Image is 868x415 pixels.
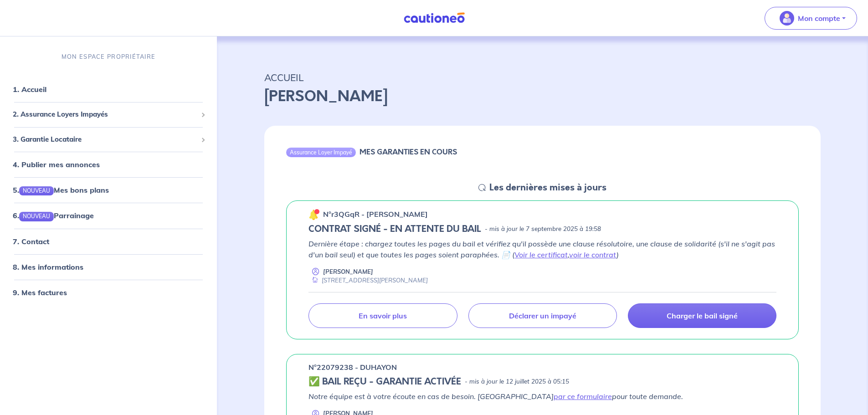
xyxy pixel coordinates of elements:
p: Déclarer un impayé [509,311,576,320]
p: MON ESPACE PROPRIÉTAIRE [62,52,155,61]
div: 6.NOUVEAUParrainage [4,206,213,225]
span: 2. Assurance Loyers Impayés [13,109,197,120]
div: state: CONTRACT-SIGNED, Context: NEW,CHOOSE-CERTIFICATE,ALONE,RENTER-DOCUMENTS [308,224,776,235]
p: - mis à jour le 7 septembre 2025 à 19:58 [485,225,601,234]
a: Déclarer un impayé [468,303,617,328]
p: n°22079238 - DUHAYON [308,362,397,373]
a: En savoir plus [308,303,457,328]
a: par ce formulaire [554,392,612,401]
div: state: CONTRACT-VALIDATED, Context: ,MAYBE-CERTIFICATE,,LESSOR-DOCUMENTS,IS-ODEALIM [308,376,776,387]
a: 4. Publier mes annonces [13,160,100,169]
a: Voir le certificat [514,250,568,259]
a: 8. Mes informations [13,262,83,272]
p: Charger le bail signé [667,311,738,320]
p: - mis à jour le 12 juillet 2025 à 05:15 [465,377,569,386]
a: 6.NOUVEAUParrainage [13,211,94,220]
h5: Les dernières mises à jours [489,182,606,193]
p: Notre équipe est à votre écoute en cas de besoin. [GEOGRAPHIC_DATA] pour toute demande. [308,391,776,402]
a: voir le contrat [569,250,616,259]
div: 1. Accueil [4,80,213,98]
p: [PERSON_NAME] [323,267,373,276]
div: 2. Assurance Loyers Impayés [4,106,213,123]
h5: CONTRAT SIGNÉ - EN ATTENTE DU BAIL [308,224,481,235]
div: 9. Mes factures [4,283,213,302]
p: En savoir plus [359,311,407,320]
a: 7. Contact [13,237,49,246]
div: 5.NOUVEAUMes bons plans [4,181,213,199]
h6: MES GARANTIES EN COURS [360,148,457,156]
p: ACCUEIL [264,69,821,86]
p: n°r3QGqR - [PERSON_NAME] [323,209,428,220]
button: illu_account_valid_menu.svgMon compte [765,7,857,30]
h5: ✅ BAIL REÇU - GARANTIE ACTIVÉE [308,376,461,387]
a: 9. Mes factures [13,288,67,297]
a: 1. Accueil [13,85,46,94]
div: 4. Publier mes annonces [4,155,213,174]
div: 3. Garantie Locataire [4,131,213,149]
p: [PERSON_NAME] [264,86,821,108]
span: 3. Garantie Locataire [13,134,197,145]
img: illu_account_valid_menu.svg [780,11,794,26]
a: 5.NOUVEAUMes bons plans [13,185,109,195]
img: Cautioneo [400,12,468,24]
div: [STREET_ADDRESS][PERSON_NAME] [308,276,428,285]
p: Dernière étape : chargez toutes les pages du bail et vérifiez qu'il possède une clause résolutoir... [308,238,776,260]
p: Mon compte [798,13,840,24]
a: Charger le bail signé [628,303,776,328]
div: Assurance Loyer Impayé [286,148,356,157]
div: 8. Mes informations [4,258,213,276]
img: 🔔 [308,209,319,220]
div: 7. Contact [4,232,213,251]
